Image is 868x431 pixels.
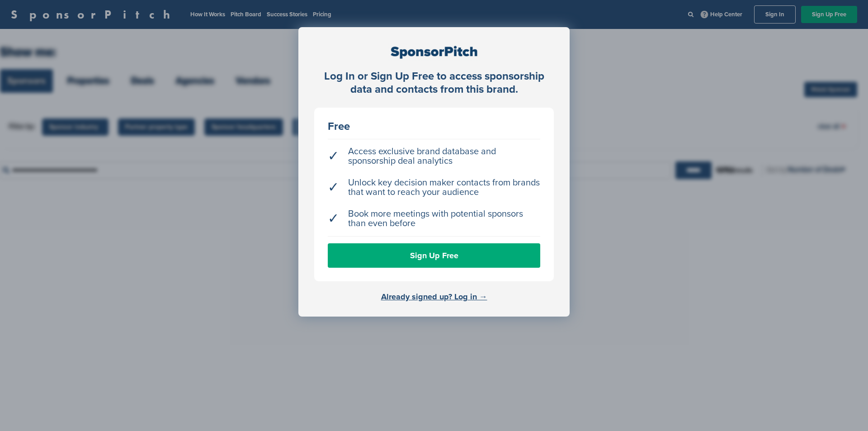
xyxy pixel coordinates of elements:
[328,183,339,192] span: ✓
[314,70,554,96] div: Log In or Sign Up Free to access sponsorship data and contacts from this brand.
[328,152,339,161] span: ✓
[328,214,339,223] span: ✓
[328,121,540,132] div: Free
[328,174,540,202] li: Unlock key decision maker contacts from brands that want to reach your audience
[328,142,540,171] li: Access exclusive brand database and sponsorship deal analytics
[381,292,487,302] a: Already signed up? Log in →
[328,205,540,233] li: Book more meetings with potential sponsors than even before
[328,243,540,268] a: Sign Up Free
